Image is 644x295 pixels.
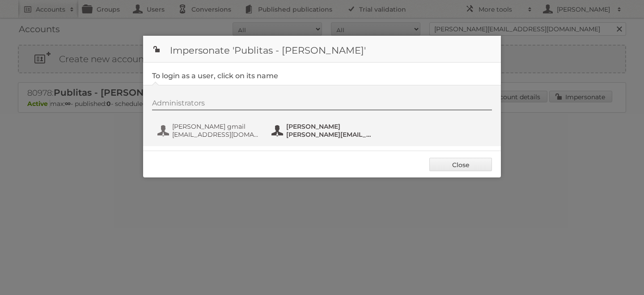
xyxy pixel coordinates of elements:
[172,131,259,139] span: [EMAIL_ADDRESS][DOMAIN_NAME]
[286,122,373,131] span: [PERSON_NAME]
[172,122,259,131] span: [PERSON_NAME] gmail
[152,72,278,80] legend: To login as a user, click on its name
[286,131,373,139] span: [PERSON_NAME][EMAIL_ADDRESS][DOMAIN_NAME]
[157,122,262,139] button: [PERSON_NAME] gmail [EMAIL_ADDRESS][DOMAIN_NAME]
[143,36,501,63] h1: Impersonate 'Publitas - [PERSON_NAME]'
[271,122,376,139] button: [PERSON_NAME] [PERSON_NAME][EMAIL_ADDRESS][DOMAIN_NAME]
[429,158,492,171] a: Close
[152,99,492,110] div: Administrators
